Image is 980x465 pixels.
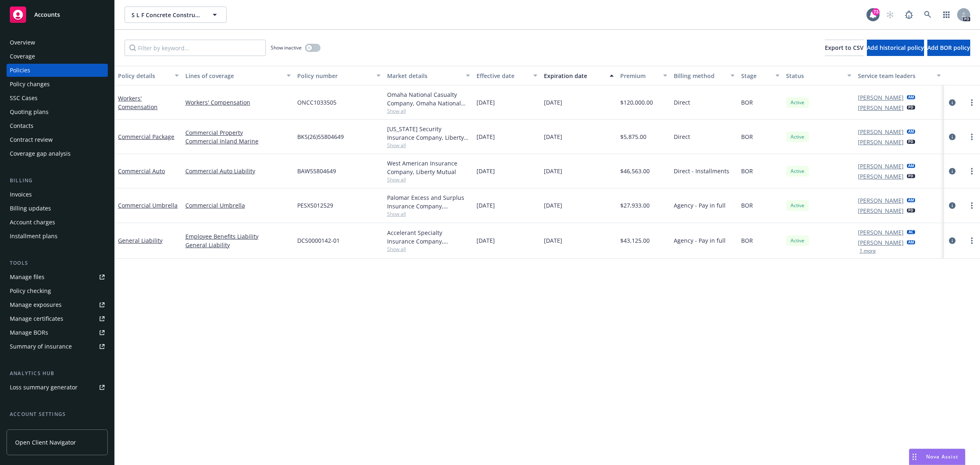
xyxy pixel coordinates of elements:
[741,201,753,210] span: BOR
[10,271,45,284] div: Manage files
[10,202,51,215] div: Billing updates
[7,312,108,325] a: Manage certificates
[34,11,60,18] span: Accounts
[7,133,108,146] a: Contract review
[620,72,659,80] div: Premium
[858,162,904,170] a: [PERSON_NAME]
[825,40,864,56] button: Export to CSV
[7,105,108,118] a: Quoting plans
[858,206,904,215] a: [PERSON_NAME]
[118,94,158,111] a: Workers' Compensation
[185,137,291,145] a: Commercial Inland Marine
[741,132,753,141] span: BOR
[7,36,108,49] a: Overview
[789,133,806,141] span: Active
[7,50,108,63] a: Coverage
[7,259,108,267] div: Tools
[118,72,170,80] div: Policy details
[858,103,904,112] a: [PERSON_NAME]
[967,236,977,246] a: more
[10,147,71,160] div: Coverage gap analysis
[909,449,920,465] div: Drag to move
[10,64,30,77] div: Policies
[185,201,291,210] a: Commercial Umbrella
[7,298,108,311] a: Manage exposures
[7,369,108,378] div: Analytics hub
[674,201,726,210] span: Agency - Pay in full
[967,166,977,176] a: more
[674,236,726,245] span: Agency - Pay in full
[620,132,646,141] span: $5,875.00
[387,72,461,80] div: Market details
[741,72,771,80] div: Stage
[789,202,806,209] span: Active
[473,66,541,85] button: Effective date
[10,92,38,105] div: SSC Cases
[185,128,291,137] a: Commercial Property
[544,236,562,245] span: [DATE]
[544,201,562,210] span: [DATE]
[387,107,470,114] span: Show all
[783,66,855,85] button: Status
[294,66,384,85] button: Policy number
[7,188,108,201] a: Invoices
[789,99,806,106] span: Active
[15,438,76,447] span: Open Client Navigator
[858,196,904,205] a: [PERSON_NAME]
[867,40,924,56] button: Add historical policy
[477,236,495,245] span: [DATE]
[7,271,108,284] a: Manage files
[947,98,957,107] a: circleInformation
[909,449,965,465] button: Nova Assist
[477,72,528,80] div: Effective date
[738,66,783,85] button: Stage
[477,132,495,141] span: [DATE]
[10,119,33,132] div: Contacts
[185,241,291,249] a: General Liability
[10,326,48,339] div: Manage BORs
[674,132,690,141] span: Direct
[182,66,294,85] button: Lines of coverage
[185,167,291,175] a: Commercial Auto Liability
[10,284,51,297] div: Policy checking
[125,7,227,23] button: S L F Concrete Construction, Inc.
[387,193,470,210] div: Palomar Excess and Surplus Insurance Company, [GEOGRAPHIC_DATA], Amwins
[185,98,291,107] a: Workers' Compensation
[10,298,62,311] div: Manage exposures
[7,340,108,353] a: Summary of insurance
[7,422,108,435] a: Service team
[860,248,876,253] button: 1 more
[10,188,32,201] div: Invoices
[7,284,108,297] a: Policy checking
[858,138,904,146] a: [PERSON_NAME]
[674,72,726,80] div: Billing method
[387,159,470,176] div: West American Insurance Company, Liberty Mutual
[620,98,653,107] span: $120,000.00
[297,167,336,175] span: BAW55804649
[858,72,932,80] div: Service team leaders
[7,64,108,77] a: Policies
[125,40,266,56] input: Filter by keyword...
[10,105,49,118] div: Quoting plans
[858,93,904,102] a: [PERSON_NAME]
[741,167,753,175] span: BOR
[544,132,562,141] span: [DATE]
[10,36,35,49] div: Overview
[938,7,955,23] a: Switch app
[541,66,617,85] button: Expiration date
[7,216,108,229] a: Account charges
[10,381,78,394] div: Loss summary generator
[387,90,470,107] div: Omaha National Casualty Company, Omaha National Casualty Company
[927,40,970,56] button: Add BOR policy
[118,237,163,244] a: General Liability
[384,66,474,85] button: Market details
[10,312,63,325] div: Manage certificates
[297,236,340,245] span: DCS0000142-01
[926,453,958,460] span: Nova Assist
[185,232,291,241] a: Employee Benefits Liability
[620,236,650,245] span: $43,125.00
[10,50,35,63] div: Coverage
[867,44,924,51] span: Add historical policy
[741,236,753,245] span: BOR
